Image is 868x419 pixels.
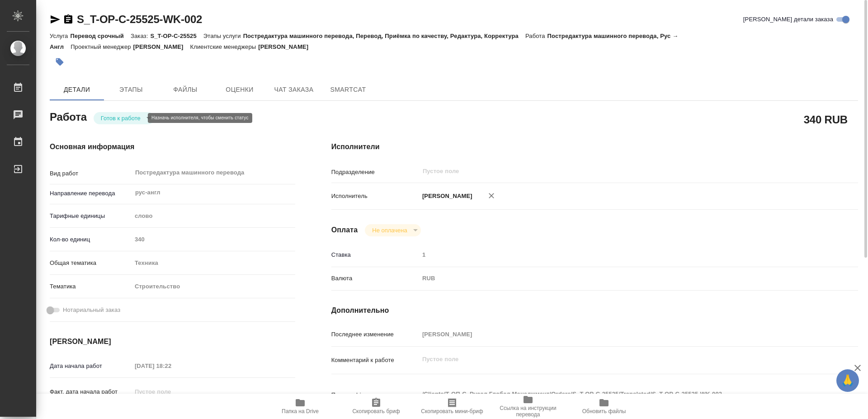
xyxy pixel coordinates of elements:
p: Услуга [50,33,70,39]
p: Заказ: [131,33,150,39]
span: 🙏 [840,371,855,390]
span: Этапы [109,84,153,95]
p: Подразделение [331,168,419,177]
p: [PERSON_NAME] [258,43,315,50]
p: Общая тематика [50,259,132,268]
p: Проектный менеджер [71,43,133,50]
input: Пустое поле [132,385,211,398]
span: Обновить файлы [582,408,626,414]
input: Пустое поле [132,233,295,246]
span: Чат заказа [272,84,316,95]
button: Добавить тэг [50,52,70,72]
button: Не оплачена [369,226,410,234]
input: Пустое поле [419,328,814,341]
button: Папка на Drive [262,394,338,419]
div: Строительство [132,279,295,294]
span: Нотариальный заказ [63,306,120,315]
p: Работа [525,33,547,39]
h4: Дополнительно [331,305,858,316]
h4: [PERSON_NAME] [50,336,295,347]
span: Скопировать бриф [352,408,400,414]
p: Последнее изменение [331,330,419,339]
button: Удалить исполнителя [481,186,501,206]
button: Скопировать мини-бриф [414,394,490,419]
input: Пустое поле [419,248,814,261]
div: слово [132,208,295,224]
a: S_T-OP-C-25525-WK-002 [77,13,202,25]
p: Комментарий к работе [331,356,419,365]
button: Скопировать ссылку для ЯМессенджера [50,14,61,25]
p: Ставка [331,250,419,259]
input: Пустое поле [132,359,211,372]
span: Файлы [164,84,207,95]
p: Тематика [50,282,132,291]
p: Перевод срочный [70,33,131,39]
h4: Основная информация [50,141,295,152]
p: Направление перевода [50,189,132,198]
h2: 340 RUB [804,112,848,127]
h4: Оплата [331,225,358,235]
p: Исполнитель [331,192,419,201]
button: 🙏 [836,369,859,392]
p: Кол-во единиц [50,235,132,244]
p: Дата начала работ [50,362,132,371]
span: [PERSON_NAME] детали заказа [743,15,833,24]
p: S_T-OP-C-25525 [150,33,203,39]
h2: Работа [50,108,87,124]
p: Постредактура машинного перевода, Перевод, Приёмка по качеству, Редактура, Корректура [243,33,525,39]
div: Готов к работе [94,112,154,124]
button: Ссылка на инструкции перевода [490,394,566,419]
p: [PERSON_NAME] [133,43,190,50]
div: Готов к работе [365,224,420,236]
button: Обновить файлы [566,394,642,419]
p: Клиентские менеджеры [190,43,259,50]
div: Техника [132,255,295,271]
span: Оценки [218,84,261,95]
span: Детали [55,84,99,95]
div: RUB [419,271,814,286]
span: Ссылка на инструкции перевода [495,405,561,418]
p: Этапы услуги [203,33,243,39]
p: Валюта [331,274,419,283]
h4: Исполнители [331,141,858,152]
input: Пустое поле [422,166,793,177]
span: Скопировать мини-бриф [421,408,483,414]
p: Тарифные единицы [50,212,132,221]
button: Готов к работе [98,114,143,122]
textarea: /Clients/Т-ОП-С_Русал Глобал Менеджмент/Orders/S_T-OP-C-25525/Translated/S_T-OP-C-25525-WK-002 [419,386,814,402]
span: Папка на Drive [282,408,319,414]
p: [PERSON_NAME] [419,192,472,201]
span: SmartCat [326,84,370,95]
button: Скопировать ссылку [63,14,74,25]
p: Факт. дата начала работ [50,387,132,396]
p: Вид работ [50,169,132,178]
p: Путь на drive [331,391,419,400]
button: Скопировать бриф [338,394,414,419]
